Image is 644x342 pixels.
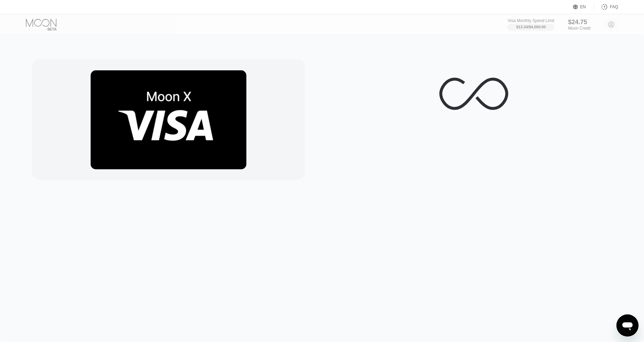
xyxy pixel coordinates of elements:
[580,4,586,9] div: EN
[516,25,546,29] div: $13.34 / $4,000.00
[610,4,618,9] div: FAQ
[508,18,554,23] div: Visa Monthly Spend Limit
[594,3,618,10] div: FAQ
[616,314,638,336] iframe: Mesajlaşma penceresini başlatma düğmesi
[573,3,594,10] div: EN
[508,18,554,31] div: Visa Monthly Spend Limit$13.34/$4,000.00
